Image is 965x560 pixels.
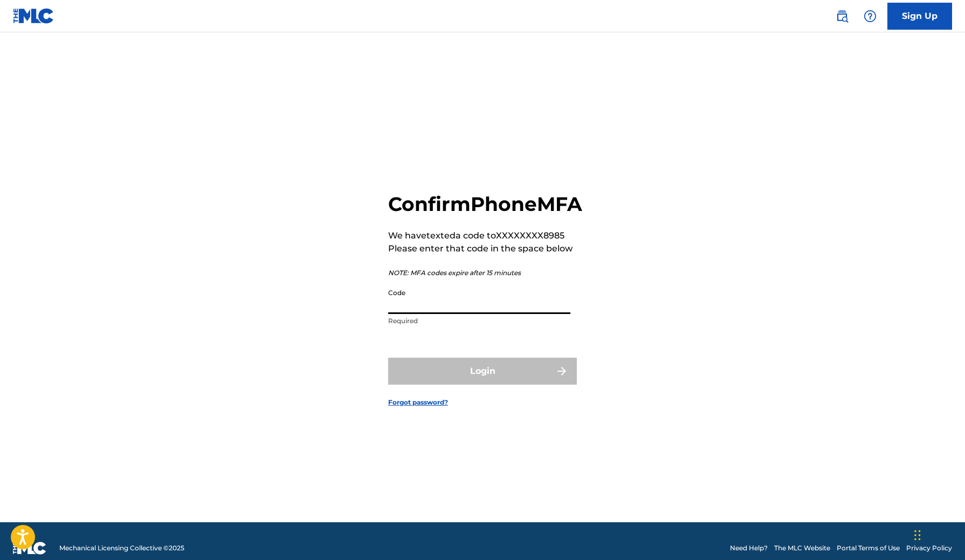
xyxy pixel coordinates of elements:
[774,543,830,553] a: The MLC Website
[59,543,184,553] span: Mechanical Licensing Collective © 2025
[911,508,965,560] iframe: Chat Widget
[388,268,582,278] p: NOTE: MFA codes expire after 15 minutes
[388,316,570,326] p: Required
[730,543,768,553] a: Need Help?
[13,8,54,24] img: MLC Logo
[906,543,952,553] a: Privacy Policy
[836,10,849,23] img: search
[831,5,853,27] a: Public Search
[914,519,921,551] div: Drag
[13,542,46,555] img: logo
[388,192,582,216] h2: Confirm Phone MFA
[887,3,952,30] a: Sign Up
[388,229,582,242] p: We have texted a code to XXXXXXXX8985
[864,10,877,23] img: help
[837,543,900,553] a: Portal Terms of Use
[388,398,448,407] a: Forgot password?
[388,242,582,255] p: Please enter that code in the space below
[859,5,881,27] div: Help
